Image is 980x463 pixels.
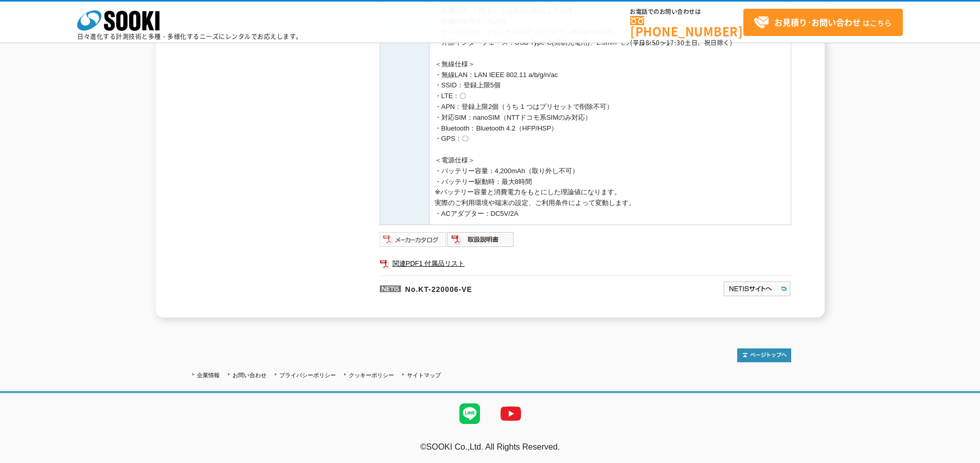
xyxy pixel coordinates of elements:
p: 日々進化する計測技術と多種・多様化するニーズにレンタルでお応えします。 [77,33,302,40]
img: NETISサイトへ [723,281,791,297]
a: テストMail [940,453,980,461]
img: トップページへ [737,348,791,362]
span: はこちら [754,15,892,30]
span: (平日 ～ 土日、祝日除く) [630,38,732,47]
img: LINE [449,393,490,434]
a: クッキーポリシー [349,372,394,378]
p: No.KT-220006-VE [380,275,623,300]
a: お問い合わせ [233,372,266,378]
img: メーカーカタログ [380,231,447,248]
a: メーカーカタログ [380,238,447,246]
span: 17:30 [666,38,685,47]
a: 関連PDF1 付属品リスト [380,257,791,270]
a: [PHONE_NUMBER] [630,16,743,37]
a: お見積り･お問い合わせはこちら [743,9,903,36]
a: 取扱説明書 [447,238,514,246]
a: サイトマップ [407,372,441,378]
span: 8:50 [646,38,660,47]
span: お電話でのお問い合わせは [630,9,743,15]
img: 取扱説明書 [447,231,514,248]
a: 企業情報 [197,372,220,378]
img: YouTube [490,393,531,434]
a: プライバシーポリシー [279,372,336,378]
strong: お見積り･お問い合わせ [774,16,861,28]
